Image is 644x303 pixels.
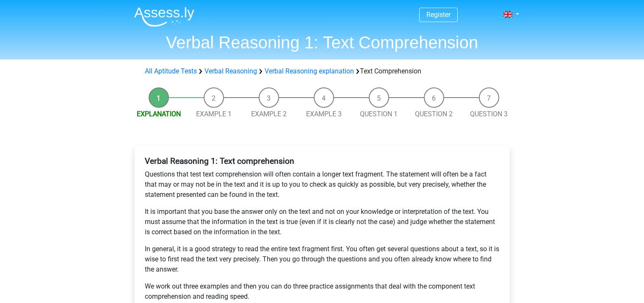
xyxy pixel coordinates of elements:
a: Verbal Reasoning [205,67,257,75]
a: Register [426,11,451,19]
b: Verbal Reasoning 1: Text comprehension [145,156,294,166]
a: Example 2 [251,110,287,118]
a: Question 3 [470,110,508,118]
p: In general, it is a good strategy to read the entire text fragment first. You often get several q... [145,244,500,275]
p: We work out three examples and then you can do three practice assignments that deal with the comp... [145,281,500,302]
a: Verbal Reasoning explanation [265,67,354,75]
a: Question 2 [415,110,453,118]
a: Question 1 [360,110,398,118]
a: All Aptitude Tests [145,67,197,75]
img: Assessly [134,7,194,27]
a: Example 3 [306,110,342,118]
div: Text Comprehension [141,66,503,76]
h1: Verbal Reasoning 1: Text Comprehension [127,32,517,53]
a: Explanation [137,110,181,118]
p: Questions that test text comprehension will often contain a longer text fragment. The statement w... [145,169,500,200]
a: Example 1 [196,110,232,118]
p: It is important that you base the answer only on the text and not on your knowledge or interpreta... [145,207,500,237]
